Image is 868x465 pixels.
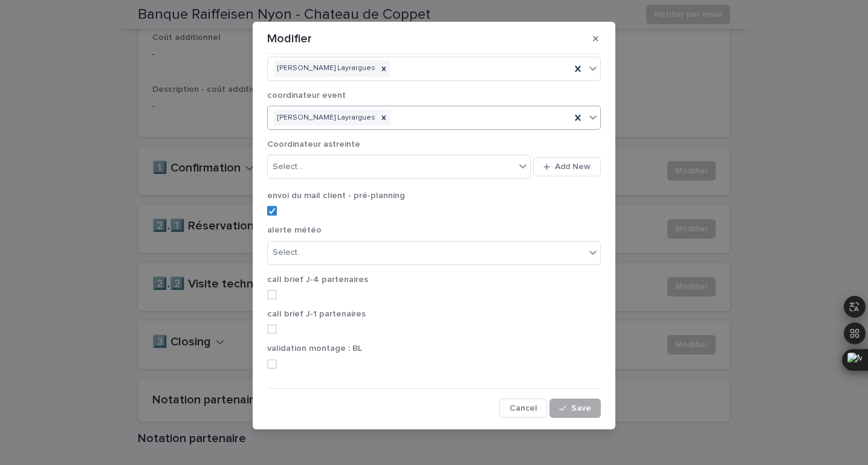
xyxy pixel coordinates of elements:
[274,60,377,77] div: [PERSON_NAME] Layrargues
[267,310,366,318] span: call brief J-1 partenaires
[533,157,601,176] button: Add New
[499,399,547,418] button: Cancel
[549,399,601,418] button: Save
[267,140,360,149] span: Coordinateur astreinte
[274,110,377,126] div: [PERSON_NAME] Layrargues
[273,161,303,173] div: Select...
[267,226,322,234] span: alerte météo
[267,31,312,46] p: Modifier
[510,404,537,412] span: Cancel
[571,404,591,412] span: Save
[555,162,591,171] span: Add New
[273,246,303,259] div: Select...
[267,275,368,284] span: call brief J-4 partenaires
[267,191,405,200] span: envoi du mail client - pré-planning
[267,91,346,100] span: coordinateur event
[267,344,362,353] span: validation montage : BL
